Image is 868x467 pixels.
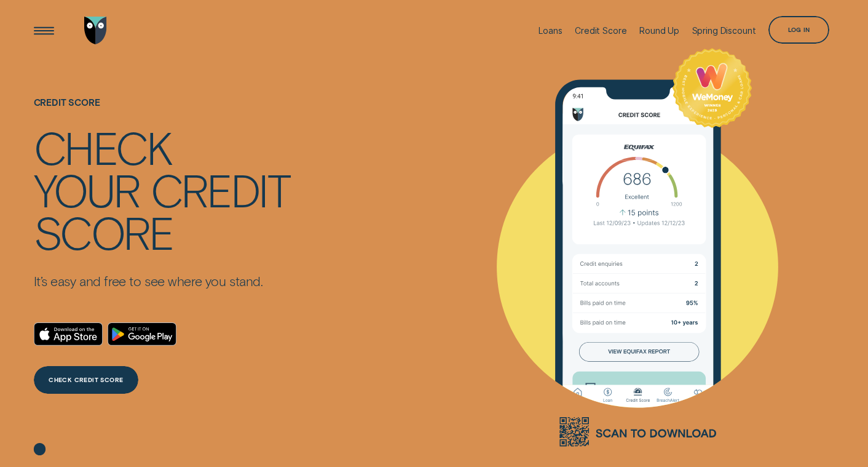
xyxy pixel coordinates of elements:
[34,273,290,290] p: It’s easy and free to see where you stand.
[639,25,679,36] div: Round Up
[34,97,290,125] h1: Credit Score
[692,25,756,36] div: Spring Discount
[575,25,626,36] div: Credit Score
[34,366,139,394] a: CHECK CREDIT SCORE
[108,322,176,346] a: Android App on Google Play
[151,168,290,210] div: credit
[34,126,290,253] h4: Check your credit score
[768,16,829,44] button: Log in
[34,322,103,346] a: Download on the App Store
[34,126,172,168] div: Check
[539,25,562,36] div: Loans
[30,17,58,44] button: Open Menu
[34,168,140,210] div: your
[34,210,173,253] div: score
[84,17,107,44] img: Wisr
